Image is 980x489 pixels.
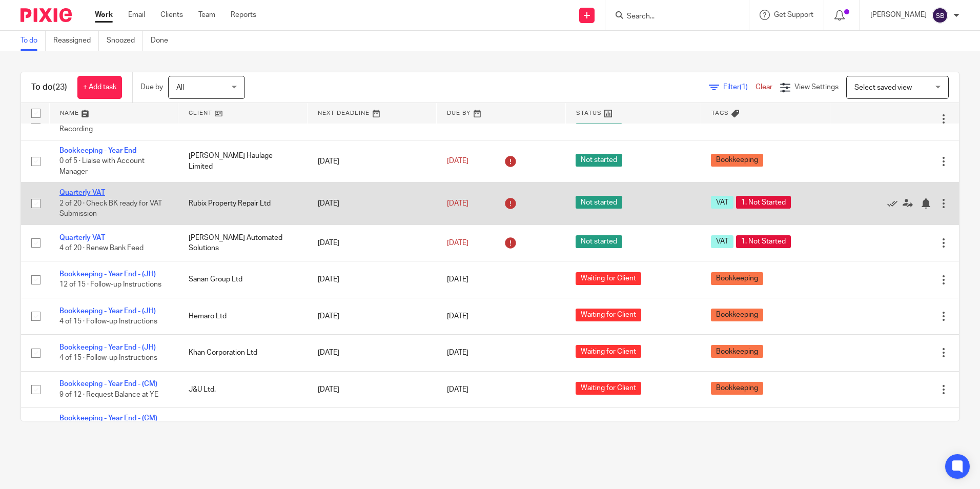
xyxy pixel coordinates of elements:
[59,344,156,351] a: Bookkeeping - Year End - (JH)
[178,261,308,298] td: Sanan Group Ltd
[59,189,105,196] a: Quarterly VAT
[736,235,791,248] span: 1. Not Started
[53,83,67,91] span: (23)
[308,298,437,334] td: [DATE]
[576,345,641,358] span: Waiting for Client
[21,8,72,22] img: Pixie
[59,147,136,154] a: Bookkeeping - Year End
[176,84,184,91] span: All
[178,225,308,261] td: [PERSON_NAME] Automated Solutions
[151,31,176,51] a: Done
[59,415,157,422] a: Bookkeeping - Year End - (CM)
[198,10,215,20] a: Team
[576,309,641,321] span: Waiting for Client
[576,382,641,395] span: Waiting for Client
[59,380,157,388] a: Bookkeeping - Year End - (CM)
[59,308,156,315] a: Bookkeeping - Year End - (JH)
[308,182,437,225] td: [DATE]
[854,84,912,91] span: Select saved view
[711,309,763,321] span: Bookkeeping
[178,371,308,407] td: J&U Ltd.
[59,244,144,252] span: 4 of 20 · Renew Bank Feed
[308,225,437,261] td: [DATE]
[31,82,67,93] h1: To do
[53,31,99,51] a: Reassigned
[59,234,105,241] a: Quarterly VAT
[178,298,308,334] td: Hemaro Ltd
[711,196,733,209] span: VAT
[576,235,622,248] span: Not started
[59,200,162,218] span: 2 of 20 · Check BK ready for VAT Submission
[711,272,763,285] span: Bookkeeping
[447,158,468,165] span: [DATE]
[140,82,163,92] p: Due by
[107,31,143,51] a: Snoozed
[59,115,151,133] span: 0 of 4 · Sales Sheet Update & Recording
[576,154,622,167] span: Not started
[178,140,308,182] td: [PERSON_NAME] Haulage Limited
[308,371,437,407] td: [DATE]
[59,281,161,289] span: 12 of 15 · Follow-up Instructions
[308,140,437,182] td: [DATE]
[711,154,763,167] span: Bookkeeping
[447,386,468,393] span: [DATE]
[740,84,748,91] span: (1)
[447,239,468,247] span: [DATE]
[447,313,468,320] span: [DATE]
[887,198,903,209] a: Mark as done
[160,10,183,20] a: Clients
[723,84,756,91] span: Filter
[95,10,113,20] a: Work
[231,10,256,20] a: Reports
[932,7,948,24] img: svg%3E
[308,335,437,371] td: [DATE]
[308,261,437,298] td: [DATE]
[178,408,308,450] td: Unisal Limited
[128,10,145,20] a: Email
[447,200,468,207] span: [DATE]
[711,345,763,358] span: Bookkeeping
[711,110,729,116] span: Tags
[77,76,122,99] a: + Add task
[711,382,763,395] span: Bookkeeping
[59,391,158,398] span: 9 of 12 · Request Balance at YE
[576,272,641,285] span: Waiting for Client
[711,235,733,248] span: VAT
[178,182,308,225] td: Rubix Property Repair Ltd
[756,84,772,91] a: Clear
[447,349,468,356] span: [DATE]
[447,276,468,283] span: [DATE]
[59,158,145,176] span: 0 of 5 · Liaise with Account Manager
[59,355,157,362] span: 4 of 15 · Follow-up Instructions
[21,31,46,51] a: To do
[59,318,157,325] span: 4 of 15 · Follow-up Instructions
[736,196,791,209] span: 1. Not Started
[576,196,622,209] span: Not started
[308,408,437,450] td: [DATE]
[178,335,308,371] td: Khan Corporation Ltd
[794,84,839,91] span: View Settings
[59,271,156,278] a: Bookkeeping - Year End - (JH)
